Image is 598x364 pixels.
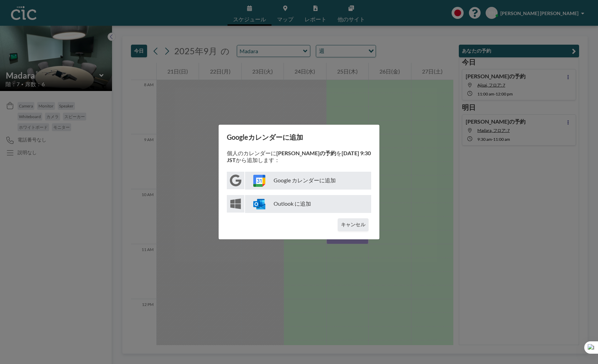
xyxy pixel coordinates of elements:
[245,195,371,213] p: Outlook に追加
[227,150,371,163] p: 個人のカレンダーに を から追加します：
[253,198,265,210] img: windows-outlook-icon.svg
[227,133,371,141] h3: Googleカレンダーに追加
[227,172,371,190] button: Google カレンダーに追加
[276,150,336,156] strong: [PERSON_NAME]の予約
[227,150,371,163] strong: [DATE] 9:30 JST
[227,195,371,213] button: Outlook に追加
[253,175,265,187] img: google-calendar-icon.svg
[338,218,368,231] button: キャンセル
[245,172,371,190] p: Google カレンダーに追加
